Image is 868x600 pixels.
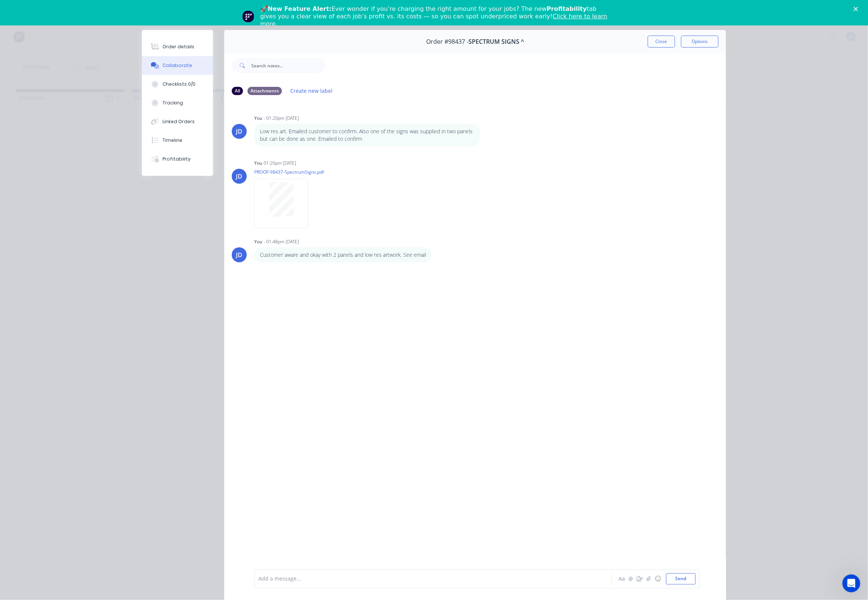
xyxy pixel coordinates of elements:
[254,238,262,245] div: You
[254,115,262,122] div: You
[142,94,213,112] button: Tracking
[242,10,254,22] img: Profile image for Team
[142,131,213,150] button: Timeline
[264,160,296,167] div: 01:20pm [DATE]
[854,7,861,11] div: Close
[268,5,332,12] b: New Feature Alert:
[648,36,675,48] button: Close
[426,38,468,45] span: Order #98437 -
[653,575,662,584] button: ☺
[236,127,243,136] div: JD
[163,156,191,162] div: Profitability
[260,13,607,27] a: Click here to learn more.
[843,575,861,593] iframe: Intercom live chat
[236,250,243,259] div: JD
[163,100,183,106] div: Tracking
[163,137,183,144] div: Timeline
[163,118,195,125] div: Linked Orders
[163,81,196,88] div: Checklists 0/0
[617,575,626,584] button: Aa
[264,238,299,245] div: - 01:48pm [DATE]
[626,575,635,584] button: @
[236,172,243,181] div: JD
[142,56,213,75] button: Collaborate
[468,38,524,45] span: SPECTRUM SIGNS ^
[142,112,213,131] button: Linked Orders
[666,573,696,585] button: Send
[142,37,213,56] button: Order details
[251,58,325,73] input: Search notes...
[142,75,213,94] button: Checklists 0/0
[248,87,282,95] div: Attachments
[163,43,195,50] div: Order details
[163,62,192,69] div: Collaborate
[264,115,299,122] div: - 01:20pm [DATE]
[681,36,719,48] button: Options
[547,5,587,12] b: Profitability
[286,86,337,96] button: Create new label
[260,251,426,259] p: Customer aware and okay with 2 panels and low res artwork. See email
[260,5,614,28] div: 🚀 Ever wonder if you’re charging the right amount for your jobs? The new tab gives you a clear vi...
[254,169,324,175] p: PROOF-98437-SpectrumSigns.pdf
[232,87,243,95] div: All
[142,150,213,168] button: Profitability
[260,128,474,143] p: Low res art. Emailed customer to confirm. Also one of the signs was supplied in two panels but ca...
[254,160,262,167] div: You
